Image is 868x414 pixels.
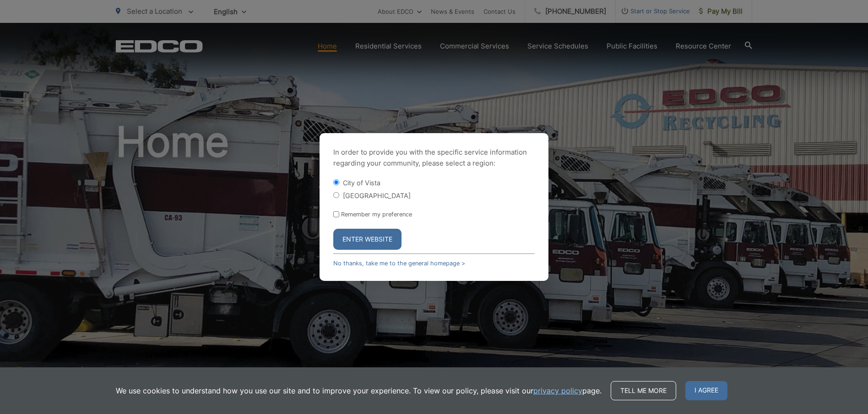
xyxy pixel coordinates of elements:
[611,381,676,400] a: Tell me more
[533,385,582,396] a: privacy policy
[685,381,727,400] span: I agree
[333,147,535,169] p: In order to provide you with the specific service information regarding your community, please se...
[341,211,412,218] label: Remember my preference
[343,192,411,199] label: [GEOGRAPHIC_DATA]
[116,385,602,396] p: We use cookies to understand how you use our site and to improve your experience. To view our pol...
[333,260,465,267] a: No thanks, take me to the general homepage >
[333,229,401,250] button: Enter Website
[343,179,380,187] label: City of Vista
